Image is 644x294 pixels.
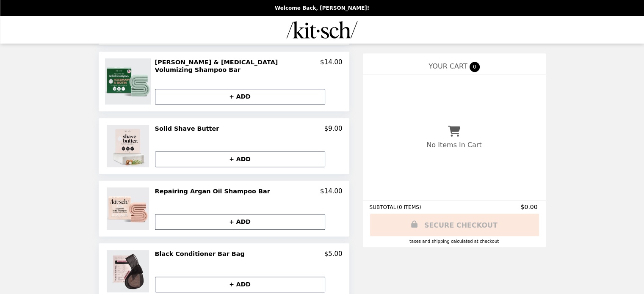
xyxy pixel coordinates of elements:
[287,21,358,38] img: Brand Logo
[520,203,539,210] span: $0.00
[155,89,325,104] button: + ADD
[320,187,343,195] p: $14.00
[155,151,325,167] button: + ADD
[105,58,153,104] img: Rosemary & Biotin Volumizing Shampoo Bar
[275,5,369,11] p: Welcome Back, [PERSON_NAME]!
[324,125,343,132] p: $9.00
[370,204,397,210] span: SUBTOTAL
[107,187,151,230] img: Repairing Argan Oil Shampoo Bar
[470,62,480,72] span: 0
[397,204,421,210] span: ( 0 ITEMS )
[155,250,248,258] h2: Black Conditioner Bar Bag
[320,58,343,74] p: $14.00
[155,58,321,74] h2: [PERSON_NAME] & [MEDICAL_DATA] Volumizing Shampoo Bar
[370,239,539,244] div: Taxes and Shipping calculated at checkout
[107,125,151,167] img: Solid Shave Butter
[107,250,151,292] img: Black Conditioner Bar Bag
[155,277,325,292] button: + ADD
[324,250,343,258] p: $5.00
[428,62,467,70] span: YOUR CART
[155,214,325,230] button: + ADD
[426,141,481,149] p: No Items In Cart
[155,187,274,195] h2: Repairing Argan Oil Shampoo Bar
[155,125,223,132] h2: Solid Shave Butter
